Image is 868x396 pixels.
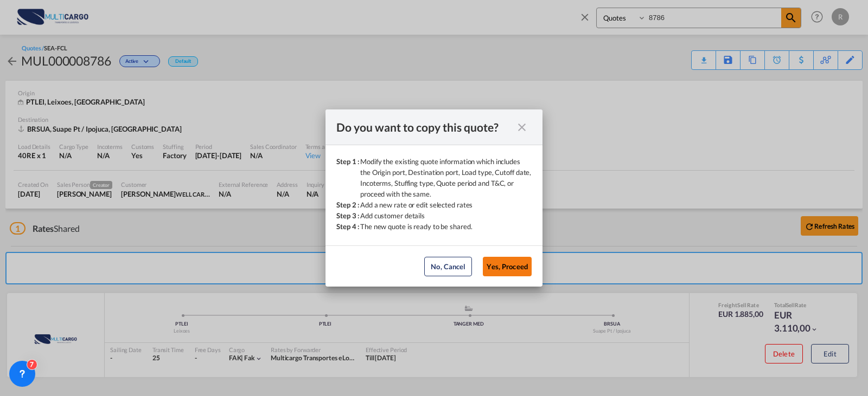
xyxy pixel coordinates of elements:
[336,221,360,232] div: Step 4 :
[424,257,472,276] button: No, Cancel
[483,257,532,276] button: Yes, Proceed
[515,121,528,134] md-icon: icon-close fg-AAA8AD cursor
[336,199,360,210] div: Step 2 :
[325,109,542,287] md-dialog: Step 1 : ...
[336,156,360,199] div: Step 1 :
[360,156,532,199] div: Modify the existing quote information which includes the Origin port, Destination port, Load type...
[336,120,512,134] div: Do you want to copy this quote?
[360,221,472,232] div: The new quote is ready to be shared.
[360,199,473,210] div: Add a new rate or edit selected rates
[336,210,360,221] div: Step 3 :
[360,210,425,221] div: Add customer details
